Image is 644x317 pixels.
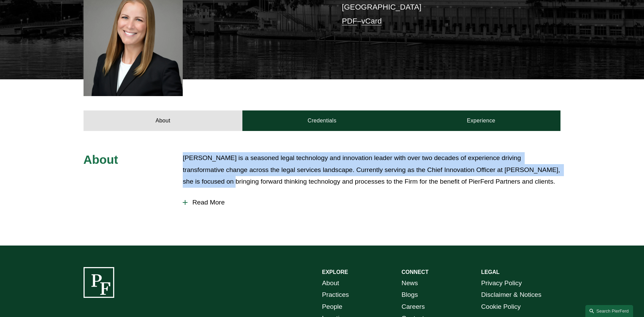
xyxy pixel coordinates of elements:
[402,289,418,301] a: Blogs
[342,17,357,25] a: PDF
[242,110,402,131] a: Credentials
[188,199,560,206] span: Read More
[481,301,521,313] a: Cookie Policy
[322,301,343,313] a: People
[402,110,561,131] a: Experience
[322,269,348,275] strong: EXPLORE
[402,269,429,275] strong: CONNECT
[585,305,633,317] a: Search this site
[402,277,418,289] a: News
[183,152,560,188] p: [PERSON_NAME] is a seasoned legal technology and innovation leader with over two decades of exper...
[84,110,243,131] a: About
[481,289,541,301] a: Disclaimer & Notices
[481,269,499,275] strong: LEGAL
[84,153,118,166] span: About
[322,289,349,301] a: Practices
[361,17,382,25] a: vCard
[183,194,560,211] button: Read More
[481,277,522,289] a: Privacy Policy
[402,301,425,313] a: Careers
[322,277,339,289] a: About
